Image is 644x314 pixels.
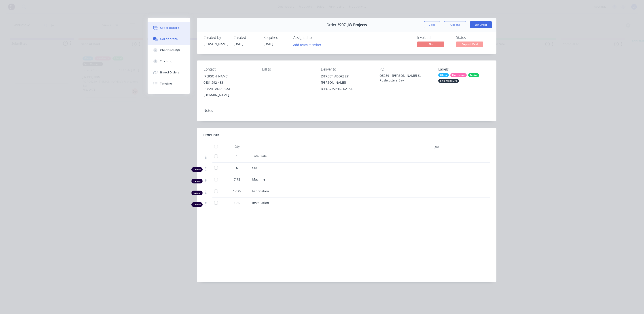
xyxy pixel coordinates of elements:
div: Bill to [262,67,314,71]
div: [STREET_ADDRESS][PERSON_NAME] [321,73,372,86]
button: Linked Orders [148,67,190,78]
button: Checklists 0/0 [148,45,190,56]
div: [PERSON_NAME]0431 292 483[EMAIL_ADDRESS][DOMAIN_NAME] [203,73,255,98]
div: Contact [203,67,255,71]
div: [PERSON_NAME] [203,42,228,46]
div: Required [263,35,288,40]
button: Tracking [148,56,190,67]
div: Collaborate [160,37,178,41]
span: 1 [236,154,238,158]
button: Deposit Paid [456,42,483,48]
div: Labour [191,179,203,183]
button: Order details [148,22,190,33]
span: 17.25 [233,189,241,193]
div: Site Measure [438,79,459,83]
div: Tracking [160,59,172,63]
span: 6 [236,165,238,170]
div: Labour [191,191,203,195]
div: Linked Orders [160,71,179,75]
div: PO [379,67,431,71]
div: Timeline [160,82,172,86]
div: Products [203,132,219,138]
button: Add team member [293,42,324,48]
span: [DATE] [263,42,273,46]
div: Labour [191,202,203,207]
div: Invoiced [417,35,451,40]
div: [EMAIL_ADDRESS][DOMAIN_NAME] [203,86,255,98]
span: Deposit Paid [456,42,483,47]
div: Qty [224,142,250,151]
div: Job [407,142,441,151]
div: Glass [438,73,449,77]
button: Options [444,21,466,28]
span: Order #207 - [326,23,348,27]
div: Notes [203,108,490,113]
div: [GEOGRAPHIC_DATA], [321,86,372,92]
span: [DATE] [233,42,243,46]
span: Machine [252,177,265,181]
button: Add team member [291,42,324,48]
div: Q5259 - [PERSON_NAME] St Rushcutters Bay [379,73,431,83]
span: Installation [252,201,269,205]
span: Cut [252,166,257,170]
div: Hardware [450,73,467,77]
div: 0431 292 483 [203,79,255,86]
div: Created by [203,35,228,40]
div: Assigned to [293,35,338,40]
button: Edit Order [470,21,492,28]
div: Order details [160,26,179,30]
span: No [417,42,444,47]
span: JW Projects [348,23,367,27]
span: Total Sale [252,154,267,158]
div: Metal [468,73,479,77]
span: 10.5 [234,200,240,205]
span: Fabrication [252,189,269,193]
div: Created [233,35,258,40]
button: Close [424,21,440,28]
button: Timeline [148,78,190,89]
div: Labour [191,167,203,172]
div: [PERSON_NAME] [203,73,255,79]
div: Deliver to [321,67,372,71]
span: 7.75 [234,177,240,182]
div: Labels [438,67,490,71]
div: [STREET_ADDRESS][PERSON_NAME][GEOGRAPHIC_DATA], [321,73,372,92]
button: Collaborate [148,33,190,45]
div: Status [456,35,490,40]
div: Checklists 0/0 [160,48,180,52]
